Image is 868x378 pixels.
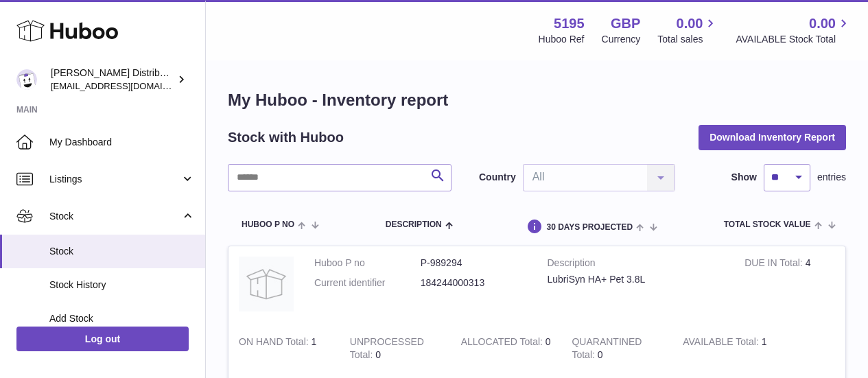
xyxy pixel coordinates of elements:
strong: 5195 [554,14,585,33]
img: product image [239,257,294,311]
strong: UNPROCESSED Total [350,336,424,364]
span: 0.00 [809,14,836,33]
dd: 184244000313 [421,276,527,290]
img: mccormackdistr@gmail.com [16,69,37,90]
strong: ON HAND Total [239,336,312,351]
span: Stock [49,245,195,258]
span: [EMAIL_ADDRESS][DOMAIN_NAME] [51,80,202,91]
label: Show [731,171,757,184]
strong: AVAILABLE Total [683,336,761,351]
span: Total stock value [724,220,811,229]
div: Currency [602,33,641,46]
button: Download Inventory Report [699,125,846,150]
td: 0 [451,325,562,372]
span: 0.00 [677,14,703,33]
h1: My Huboo - Inventory report [228,89,846,111]
td: 0 [340,325,451,372]
h2: Stock with Huboo [228,128,344,147]
span: Description [386,220,442,229]
span: Total sales [657,33,718,46]
strong: GBP [611,14,640,33]
span: Stock History [49,279,195,292]
span: Add Stock [49,312,195,325]
td: 1 [672,325,784,372]
strong: QUARANTINED Total [572,336,642,364]
span: 0 [598,349,603,360]
span: AVAILABLE Stock Total [736,33,852,46]
span: Huboo P no [242,220,294,229]
td: 1 [228,325,340,372]
span: 30 DAYS PROJECTED [546,223,633,232]
a: Log out [16,327,189,351]
span: Stock [49,210,180,223]
a: 0.00 AVAILABLE Stock Total [736,14,852,46]
div: Huboo Ref [539,33,585,46]
span: My Dashboard [49,136,195,149]
a: 0.00 Total sales [657,14,718,46]
strong: DUE IN Total [744,257,805,272]
label: Country [479,171,516,184]
strong: ALLOCATED Total [461,336,546,351]
td: 4 [734,246,845,325]
div: LubriSyn HA+ Pet 3.8L [548,273,725,286]
strong: Description [548,257,725,273]
span: entries [817,171,846,184]
dd: P-989294 [421,257,527,270]
div: [PERSON_NAME] Distribution [51,67,174,93]
dt: Current identifier [314,276,421,290]
span: Listings [49,173,180,186]
dt: Huboo P no [314,257,421,270]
